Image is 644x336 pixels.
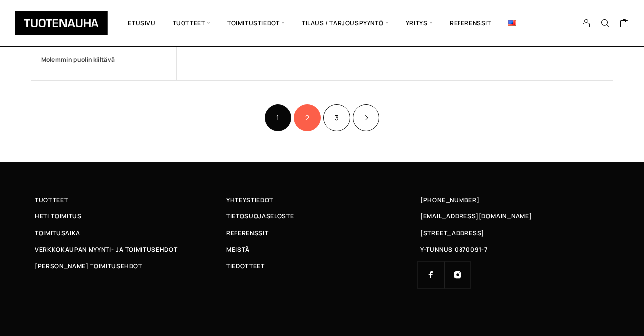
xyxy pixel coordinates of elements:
a: Meistä [226,244,418,255]
a: Cart [620,18,629,30]
a: [EMAIL_ADDRESS][DOMAIN_NAME] [420,211,532,221]
span: Heti toimitus [35,211,82,221]
a: Tietosuojaseloste [226,211,418,221]
a: [PHONE_NUMBER] [420,195,480,205]
img: English [508,20,516,26]
span: Yritys [397,7,441,39]
a: Toimitusaika [35,228,226,238]
a: Tiedotteet [226,261,418,271]
span: Tuotteet [164,7,219,39]
a: Verkkokaupan myynti- ja toimitusehdot [35,244,226,255]
a: Molemmin puolin kiiltävä [41,55,167,65]
a: Referenssit [441,7,500,39]
a: Heti toimitus [35,211,226,221]
b: Molemmin puolin kiiltävä [41,55,115,64]
span: Tuotteet [35,195,68,205]
span: Verkkokaupan myynti- ja toimitusehdot [35,244,177,255]
a: Facebook [417,262,444,288]
a: Sivu 3 [323,104,350,131]
span: [STREET_ADDRESS] [420,228,484,238]
a: Referenssit [226,228,418,238]
span: Meistä [226,244,250,255]
span: Referenssit [226,228,268,238]
a: [PERSON_NAME] toimitusehdot [35,261,226,271]
span: [PERSON_NAME] toimitusehdot [35,261,142,271]
a: Sivu 2 [294,104,321,131]
img: Tuotenauha Oy [15,11,108,35]
a: Kudottureunainen satiini, molemmin puolin kiiltävä [41,29,167,48]
span: Y-TUNNUS 0870091-7 [420,244,488,255]
button: Search [596,19,615,28]
span: Tilaus / Tarjouspyyntö [293,7,397,39]
a: Instagram [444,262,471,288]
a: Yhteystiedot [226,195,418,205]
span: Yhteystiedot [226,195,273,205]
span: Sivu 1 [265,104,291,131]
span: Tietosuojaseloste [226,211,294,221]
span: Toimitusaika [35,228,80,238]
a: Etusivu [119,7,164,39]
a: Tuotteet [35,195,226,205]
span: Tiedotteet [226,261,265,271]
nav: Product Pagination [31,103,613,133]
span: Toimitustiedot [219,7,293,39]
a: My Account [577,19,596,28]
